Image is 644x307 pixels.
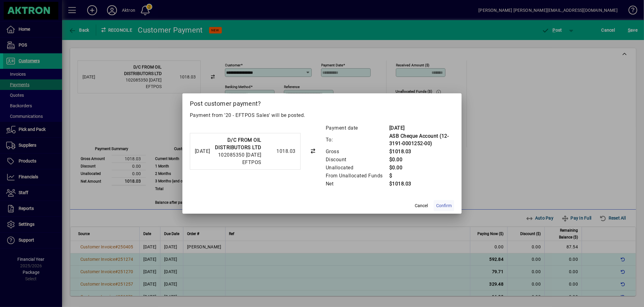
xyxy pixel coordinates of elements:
td: Gross [325,148,389,156]
td: From Unallocated Funds [325,172,389,180]
td: $0.00 [389,164,454,172]
p: Payment from '20 - EFTPOS Sales' will be posted. [190,112,454,119]
td: Payment date [325,124,389,132]
button: Confirm [434,200,454,211]
strong: D/C FROM OIL DISTRIBUTORS LTD [215,137,262,150]
td: Net [325,180,389,188]
div: [DATE] [195,148,210,155]
td: ASB Cheque Account (12-3191-0001252-00) [389,132,454,148]
span: Cancel [415,202,428,209]
td: Unallocated [325,164,389,172]
td: To: [325,132,389,148]
td: $0.00 [389,156,454,164]
td: $1018.03 [389,180,454,188]
span: Confirm [436,202,452,209]
span: 102085350 [DATE] EFTPOS [218,152,262,165]
td: $1018.03 [389,148,454,156]
td: [DATE] [389,124,454,132]
div: 1018.03 [265,148,296,155]
td: Discount [325,156,389,164]
button: Cancel [411,200,431,211]
h2: Post customer payment? [182,93,462,111]
td: $ [389,172,454,180]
